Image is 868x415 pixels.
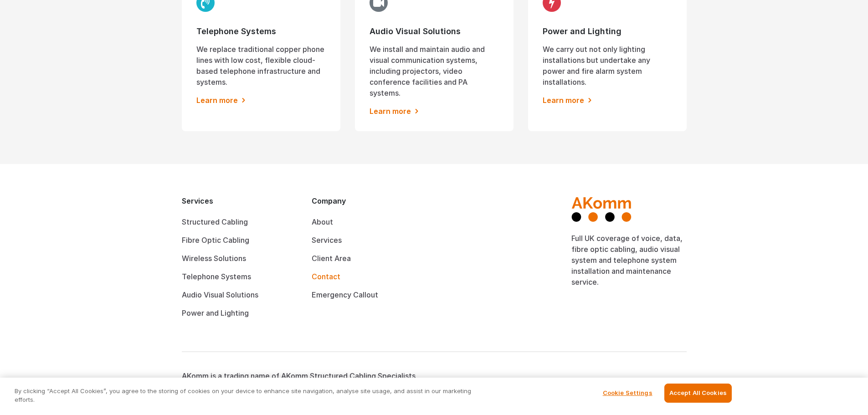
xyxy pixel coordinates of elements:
a: Contact [312,272,340,281]
button: Cookie Settings [599,384,656,402]
a: Emergency Callout [312,290,378,299]
a: Wireless Solutions [182,254,246,263]
h2: Company [312,197,427,205]
h3: Audio Visual Solutions [370,26,499,36]
a: About [312,217,333,226]
a: Services [312,236,342,245]
a: Fibre Optic Cabling [182,236,249,245]
p: By clicking “Accept All Cookies”, you agree to the storing of cookies on your device to enhance s... [15,387,478,405]
h3: Telephone Systems [196,26,326,36]
a: Learn more [543,95,672,106]
p: Full UK coverage of voice, data, fibre optic cabling, audio visual system and telephone system in... [571,233,687,287]
img: AKomm [571,197,632,222]
a: Client Area [312,254,351,263]
h2: Services [182,197,297,205]
h3: Power and Lighting [543,26,672,36]
a: Telephone Systems [182,272,251,281]
p: We carry out not only lighting installations but undertake any power and fire alarm system instal... [543,44,672,87]
p: We replace traditional copper phone lines with low cost, flexible cloud-based telephone infrastru... [196,44,326,87]
a: Power and Lighting [182,308,249,318]
p: We install and maintain audio and visual communication systems, including projectors, video confe... [370,44,499,98]
a: Audio Visual Solutions [182,290,258,299]
a: Structured Cabling [182,217,248,226]
button: Accept All Cookies [664,384,732,403]
a: Learn more [370,106,499,117]
p: AKomm is a trading name of AKomm Structured Cabling Specialists Ltd which is registered in [GEOGR... [182,370,427,414]
a: Learn more [196,95,326,106]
